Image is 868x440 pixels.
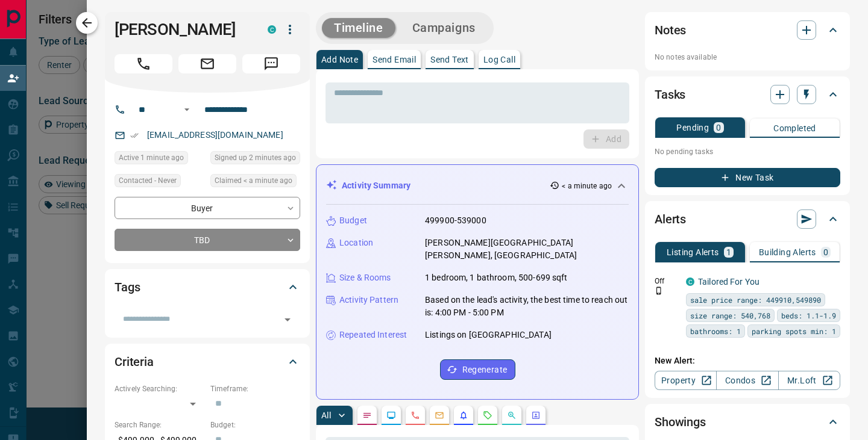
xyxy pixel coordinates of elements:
svg: Calls [410,411,420,420]
div: Tue Aug 12 2025 [210,174,300,191]
div: condos.ca [268,25,276,34]
div: Tasks [655,80,840,109]
p: Repeated Interest [339,329,407,341]
button: Timeline [322,18,395,38]
p: Log Call [483,55,515,64]
svg: Email Verified [130,131,139,140]
button: Regenerate [440,359,515,380]
span: sale price range: 449910,549890 [690,294,821,306]
p: Activity Summary [342,179,410,192]
button: Open [180,102,194,117]
h2: Showings [655,412,706,432]
svg: Emails [435,411,444,420]
h2: Tags [115,277,140,297]
button: New Task [655,168,840,187]
p: Based on the lead's activity, the best time to reach out is: 4:00 PM - 5:00 PM [425,294,629,319]
span: Signed up 2 minutes ago [215,152,296,164]
p: 0 [823,248,828,256]
p: No notes available [655,52,840,63]
span: Message [242,54,300,73]
p: 0 [716,123,721,132]
span: Email [178,54,236,73]
h1: [PERSON_NAME] [115,20,250,39]
p: 1 bedroom, 1 bathroom, 500-699 sqft [425,271,568,284]
div: Tue Aug 12 2025 [115,151,204,168]
p: Send Text [430,55,469,64]
div: condos.ca [686,277,694,286]
h2: Notes [655,20,686,40]
span: Active 1 minute ago [119,152,184,164]
span: beds: 1.1-1.9 [781,309,836,321]
p: New Alert: [655,355,840,367]
p: Size & Rooms [339,271,391,284]
svg: Requests [483,411,492,420]
span: Claimed < a minute ago [215,175,292,187]
svg: Opportunities [507,411,517,420]
button: Open [279,311,296,328]
p: Off [655,276,679,287]
p: Actively Searching: [115,383,204,394]
h2: Criteria [115,352,154,371]
svg: Agent Actions [531,411,541,420]
a: [EMAIL_ADDRESS][DOMAIN_NAME] [147,130,283,140]
span: parking spots min: 1 [752,325,836,337]
button: Campaigns [400,18,488,38]
p: Send Email [373,55,416,64]
div: Tags [115,273,300,302]
svg: Listing Alerts [459,411,468,420]
span: Call [115,54,172,73]
p: [PERSON_NAME][GEOGRAPHIC_DATA][PERSON_NAME], [GEOGRAPHIC_DATA] [425,237,629,262]
p: Timeframe: [210,383,300,394]
p: No pending tasks [655,143,840,161]
p: Listings on [GEOGRAPHIC_DATA] [425,329,552,341]
p: Building Alerts [759,248,816,256]
p: 1 [726,248,731,256]
div: TBD [115,229,300,251]
svg: Push Notification Only [655,287,663,295]
div: Criteria [115,347,300,376]
a: Tailored For You [698,277,759,287]
p: 499900-539000 [425,214,486,227]
span: size range: 540,768 [690,309,770,321]
div: Alerts [655,205,840,234]
p: Budget [339,214,367,227]
div: Buyer [115,197,300,219]
p: Completed [773,124,816,132]
svg: Notes [362,411,372,420]
p: Search Range: [115,420,204,430]
p: Pending [676,123,709,132]
a: Property [655,371,717,390]
p: Listing Alerts [667,248,719,256]
p: Add Note [321,55,358,64]
p: Budget: [210,420,300,430]
p: Location [339,237,373,249]
p: < a minute ago [562,181,612,191]
a: Mr.Loft [778,371,840,390]
div: Notes [655,16,840,45]
span: bathrooms: 1 [690,325,741,337]
p: Activity Pattern [339,294,398,306]
a: Condos [716,371,778,390]
span: Contacted - Never [119,175,177,187]
h2: Alerts [655,209,686,229]
h2: Tasks [655,85,685,104]
svg: Lead Browsing Activity [386,411,396,420]
div: Tue Aug 12 2025 [210,151,300,168]
div: Activity Summary< a minute ago [326,175,629,197]
p: All [321,411,331,420]
div: Showings [655,407,840,436]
